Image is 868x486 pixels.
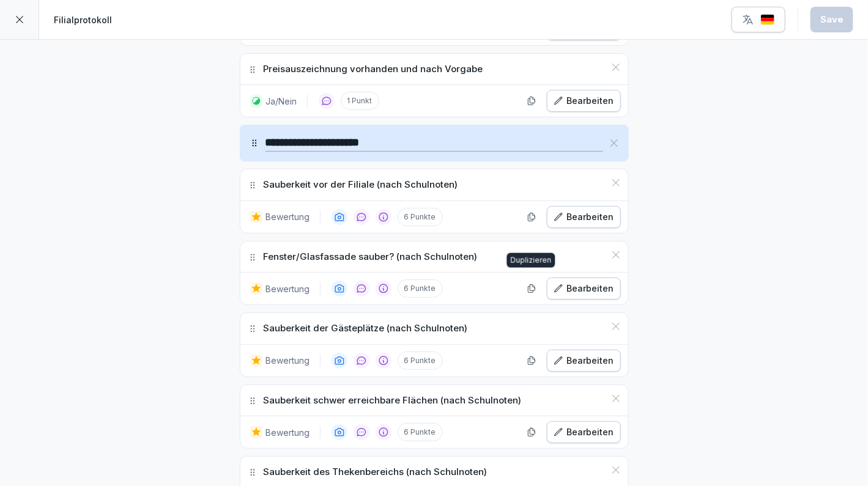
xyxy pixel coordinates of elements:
[811,7,853,32] button: Save
[266,95,297,108] p: Ja/Nein
[398,352,443,370] p: 6 Punkte
[266,426,310,439] p: Bewertung
[266,282,310,295] p: Bewertung
[554,210,614,224] div: Bearbeiten
[264,322,468,336] p: Sauberkeit der Gästeplätze (nach Schulnoten)
[264,250,478,264] p: Fenster/Glasfassade sauber? (nach Schulnoten)
[554,94,614,108] div: Bearbeiten
[341,92,379,110] p: 1 Punkt
[547,350,621,372] button: Bearbeiten
[266,210,310,223] p: Bewertung
[511,256,552,265] p: Duplizieren
[264,465,488,479] p: Sauberkeit des Thekenbereichs (nach Schulnoten)
[266,354,310,367] p: Bewertung
[398,208,443,226] p: 6 Punkte
[554,354,614,367] div: Bearbeiten
[547,90,621,112] button: Bearbeiten
[54,13,112,26] p: Filialprotokoll
[547,278,621,300] button: Bearbeiten
[760,14,775,26] img: de.svg
[264,62,483,76] p: Preisauszeichnung vorhanden und nach Vorgabe
[264,178,458,192] p: Sauberkeit vor der Filiale (nach Schulnoten)
[547,206,621,228] button: Bearbeiten
[820,13,844,26] div: Save
[547,421,621,443] button: Bearbeiten
[398,279,443,298] p: 6 Punkte
[554,282,614,295] div: Bearbeiten
[398,423,443,441] p: 6 Punkte
[264,394,522,408] p: Sauberkeit schwer erreichbare Flächen (nach Schulnoten)
[554,425,614,439] div: Bearbeiten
